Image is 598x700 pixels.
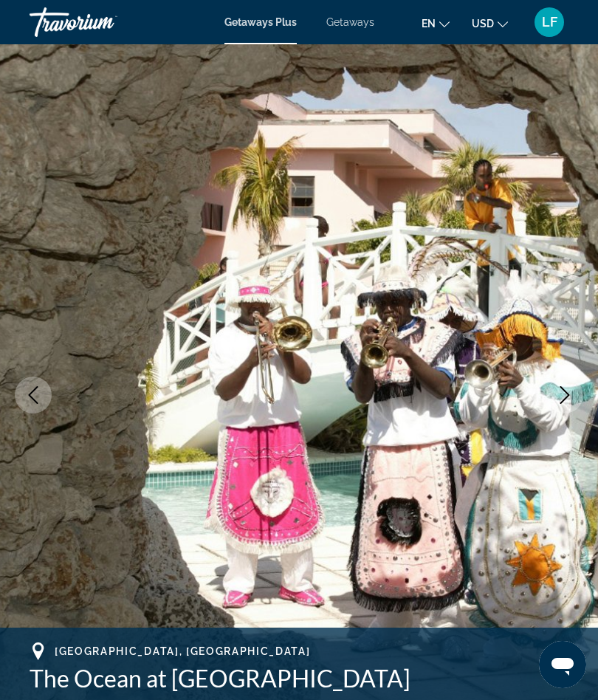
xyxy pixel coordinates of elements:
[30,3,177,41] a: Travorium
[539,641,586,688] iframe: Button to launch messaging window
[542,15,557,30] span: LF
[30,664,568,693] h1: The Ocean at [GEOGRAPHIC_DATA]
[422,13,450,34] button: Change language
[472,18,494,30] span: USD
[422,18,436,30] span: en
[530,7,568,38] button: User Menu
[472,13,508,34] button: Change currency
[326,16,374,28] a: Getaways
[55,645,310,657] span: [GEOGRAPHIC_DATA], [GEOGRAPHIC_DATA]
[224,16,297,28] a: Getaways Plus
[546,377,583,414] button: Next image
[15,377,52,414] button: Previous image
